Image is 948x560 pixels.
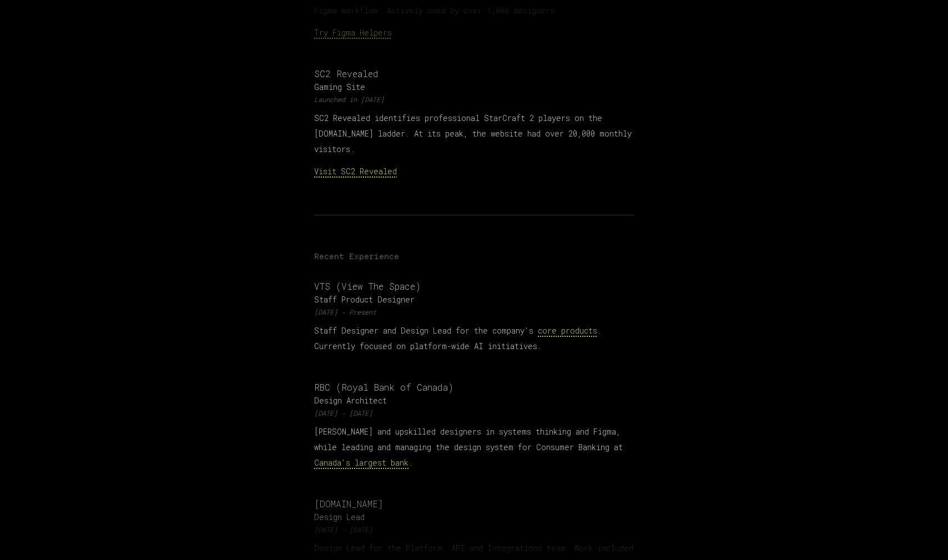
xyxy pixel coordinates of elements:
[314,251,634,262] h2: Recent Experience
[314,497,634,511] h3: [DOMAIN_NAME]
[314,110,634,157] p: SC2 Revealed identifies professional StarCraft 2 players on the [DOMAIN_NAME] ladder. At its peak...
[314,294,634,305] p: Staff Product Designer
[314,512,634,523] p: Design Lead
[314,457,409,468] a: Canada's largest bank
[538,325,597,336] a: core products
[314,525,634,534] p: [DATE] - [DATE]
[314,27,392,38] a: Try Figma Helpers
[314,82,634,93] p: Gaming Site
[314,323,634,354] p: Staff Designer and Design Lead for the company's . Currently focused on platform-wide AI initiati...
[314,280,634,293] h3: VTS (View The Space)
[314,95,634,104] p: Launched in [DATE]
[314,381,634,394] h3: RBC (Royal Bank of Canada)
[314,166,397,176] a: Visit SC2 Revealed
[314,67,634,80] h3: SC2 Revealed
[314,395,634,406] p: Design Architect
[314,424,634,471] p: [PERSON_NAME] and upskilled designers in systems thinking and Figma, while leading and managing t...
[314,408,634,417] p: [DATE] - [DATE]
[314,307,634,316] p: [DATE] - Present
